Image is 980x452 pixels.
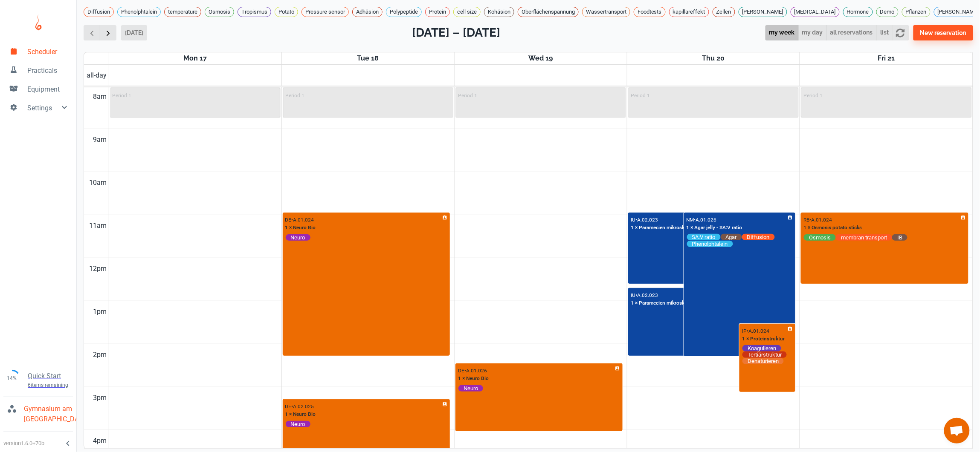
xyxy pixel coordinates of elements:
span: Oberflächenspannung [518,8,578,16]
div: Osmosis [205,7,234,17]
span: Osmosis [804,234,836,241]
p: Period 1 [285,92,304,98]
p: 1 × Osmosis potato sticks [803,224,862,232]
div: kapillareffekt [669,7,709,17]
button: Next week [100,25,116,41]
p: IU • [631,217,637,223]
div: Chat öffnen [944,418,970,443]
div: [MEDICAL_DATA] [791,7,840,17]
div: Pressure sensor [302,7,349,17]
p: Period 1 [803,92,823,98]
div: Wassertransport [582,7,630,17]
button: refresh [892,25,909,41]
div: 10am [88,172,109,193]
p: 1 × Agar jelly - SA:V ratio [687,224,742,232]
div: Demo [876,7,899,17]
span: [MEDICAL_DATA] [791,8,839,16]
span: Tropismus [238,8,271,16]
div: Protein [425,7,450,17]
span: Neuro [458,385,483,392]
div: Zellen [713,7,735,17]
p: 1 × Paramecien mikroskopieren [631,224,702,232]
span: Neuro [286,420,310,428]
a: February 18, 2025 [355,52,380,64]
div: Potato [275,7,298,17]
div: Tropismus [238,7,271,17]
span: Wassertransport [583,8,630,16]
span: Polypeptide [386,8,421,16]
div: cell size [453,7,481,17]
span: Phenolphtalein [118,8,160,16]
span: [PERSON_NAME] [739,8,787,16]
span: temperature [165,8,201,16]
span: Zellen [713,8,735,16]
p: 1 × Neuro Bio [285,224,316,232]
p: Period 1 [631,92,650,98]
span: Kohäsion [484,8,514,16]
button: my week [765,25,799,41]
div: temperature [164,7,201,17]
span: cell size [454,8,480,16]
a: February 20, 2025 [701,52,727,64]
p: A.01.026 [466,368,487,374]
p: 1 × Neuro Bio [458,375,489,383]
div: Polypeptide [386,7,422,17]
span: Agar [721,233,742,241]
span: all-day [85,70,109,81]
div: Foodtests [634,7,666,17]
span: Protein [426,8,449,16]
span: SA:V ratio [687,233,721,241]
span: Foodtests [634,8,665,16]
span: Osmosis [205,8,234,16]
div: Hormone [843,7,873,17]
button: my day [798,25,827,41]
p: 1 × Neuro Bio [285,411,316,418]
span: Denaturieren [742,357,784,365]
div: Oberflächenspannung [518,7,579,17]
div: 12pm [88,258,109,279]
div: Pflanzen [902,7,931,17]
button: Previous week [84,25,100,41]
span: Koagulieren [742,345,781,352]
p: 1 × Paramecien mikroskopieren [631,299,702,307]
div: Adhäsion [352,7,383,17]
p: DE • [285,403,293,409]
div: 11am [88,215,109,236]
p: DE • [458,368,466,374]
button: [DATE] [121,25,147,40]
p: IP • [742,328,748,334]
p: A.02.023 [637,292,658,298]
p: IU • [631,292,637,298]
p: A.01.026 [696,217,717,223]
span: Potato [275,8,298,16]
div: 2pm [92,344,109,366]
button: all reservations [826,25,877,41]
span: Phenolphtalein [687,240,733,248]
p: Period 1 [113,92,132,98]
span: Pressure sensor [302,8,348,16]
p: NM • [687,217,696,223]
a: February 19, 2025 [527,52,554,64]
button: list [876,25,893,41]
p: DE • [285,217,293,223]
p: A.01.024 [293,217,314,223]
span: IB [892,234,908,241]
p: A.02.023 [637,217,658,223]
span: kapillareffekt [670,8,709,16]
h2: [DATE] – [DATE] [412,24,500,42]
div: Kohäsion [484,7,514,17]
span: membran transport [836,234,892,241]
div: Diffusion [84,7,114,17]
p: A.01.024 [748,328,769,334]
div: 3pm [92,387,109,409]
div: 4pm [92,430,109,452]
div: 8am [92,86,109,107]
span: Tertiärstruktur [742,351,787,358]
button: New reservation [913,25,973,40]
div: 9am [92,129,109,150]
a: February 17, 2025 [182,52,209,64]
p: A.02 025 [293,403,314,409]
p: RB • [803,217,811,223]
div: 1pm [92,301,109,322]
div: Phenolphtalein [117,7,161,17]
